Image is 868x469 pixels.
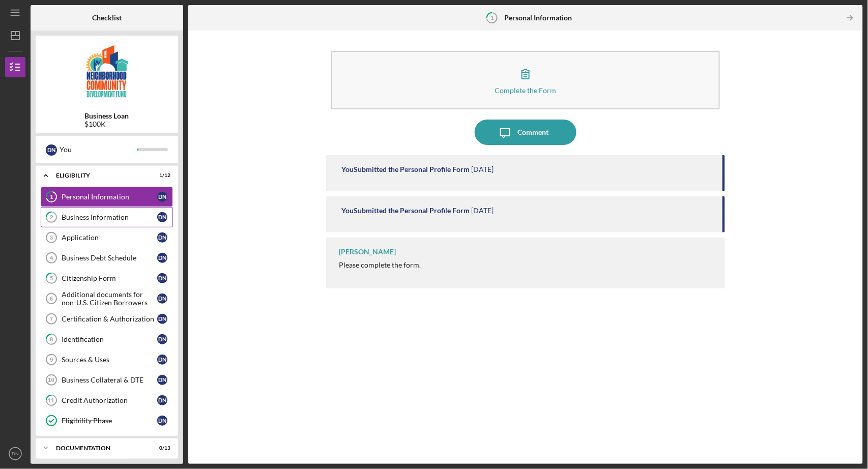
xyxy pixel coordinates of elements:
a: 6Additional documents for non-U.S. Citizen BorrowersDN [41,288,173,309]
tspan: 2 [50,214,53,221]
time: 2025-09-02 22:47 [471,165,494,173]
a: 2Business InformationDN [41,207,173,227]
text: DN [12,451,19,457]
a: 5Citizenship FormDN [41,268,173,288]
div: You Submitted the Personal Profile Form [341,165,470,173]
div: Business Debt Schedule [62,254,157,262]
div: D N [157,253,167,263]
b: Personal Information [505,14,572,22]
a: 7Certification & AuthorizationDN [41,309,173,329]
div: D N [157,375,167,385]
a: 8IdentificationDN [41,329,173,349]
tspan: 6 [50,296,53,302]
tspan: 4 [50,255,53,261]
div: Complete the Form [495,86,557,94]
div: 0 / 13 [152,445,170,451]
div: Please complete the form. [339,261,421,269]
tspan: 10 [48,377,54,383]
a: 10Business Collateral & DTEDN [41,370,173,390]
div: D N [46,144,57,156]
div: D N [157,232,167,243]
div: Citizenship Form [62,274,157,282]
tspan: 8 [50,336,53,343]
div: documentation [56,445,145,451]
tspan: 11 [48,397,54,404]
div: Identification [62,335,157,343]
div: You [60,141,137,158]
a: 9Sources & UsesDN [41,349,173,370]
div: Sources & Uses [62,356,157,364]
div: Certification & Authorization [62,315,157,323]
a: 1Personal InformationDN [41,187,173,207]
div: Comment [518,120,549,145]
div: D N [157,212,167,222]
tspan: 1 [50,194,53,200]
a: 3ApplicationDN [41,227,173,248]
tspan: 9 [50,357,53,363]
div: Personal Information [62,193,157,201]
div: Business Collateral & DTE [62,376,157,384]
div: D N [157,192,167,202]
div: Eligibility Phase [62,417,157,425]
div: Eligibility [56,172,145,179]
img: Product logo [36,41,178,102]
button: Comment [475,120,576,145]
div: D N [157,314,167,324]
div: Additional documents for non-U.S. Citizen Borrowers [62,290,157,307]
div: D N [157,273,167,283]
div: D N [157,355,167,365]
button: DN [5,444,25,464]
a: 11Credit AuthorizationDN [41,390,173,411]
tspan: 7 [50,316,53,322]
div: D N [157,334,167,344]
div: D N [157,294,167,304]
tspan: 1 [490,14,494,21]
b: Business Loan [85,112,129,120]
a: 4Business Debt ScheduleDN [41,248,173,268]
div: 1 / 12 [152,172,170,179]
time: 2025-09-02 22:35 [471,207,494,215]
tspan: 3 [50,234,53,241]
div: $100K [85,120,129,128]
div: Credit Authorization [62,396,157,404]
div: D N [157,416,167,426]
button: Complete the Form [331,51,720,109]
div: [PERSON_NAME] [339,248,396,256]
div: You Submitted the Personal Profile Form [341,207,470,215]
div: Application [62,233,157,242]
b: Checklist [92,14,122,22]
a: Eligibility PhaseDN [41,411,173,431]
div: D N [157,395,167,405]
tspan: 5 [50,275,53,282]
div: Business Information [62,213,157,221]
